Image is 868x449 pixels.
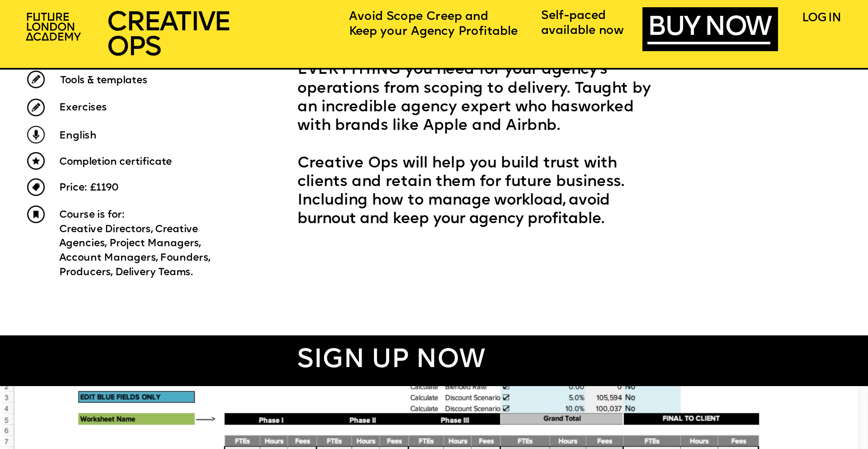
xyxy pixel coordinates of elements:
span: Tools & templates [60,76,147,86]
span: This practical online course provides EVERYTHING you need for your agency's operations from scopi... [297,44,655,134]
img: upload-9eb2eadd-7bf9-4b2b-b585-6dd8b9275b41.png [27,126,45,143]
span: Avoid Scope Creep and [349,11,488,22]
span: English [59,131,97,141]
img: upload-2f72e7a8-3806-41e8-b55b-d754ac055a4a.png [21,8,88,48]
span: Self-paced [541,10,606,21]
span: Keep your Agency Profitable [349,26,518,37]
span: anage workload, avoid burnout and keep your agency profitable. [297,193,614,227]
img: upload-46f30c54-4dc4-4b6f-83d2-a1dbf5baa745.png [27,71,45,88]
span: available now [541,25,624,36]
img: upload-46f30c54-4dc4-4b6f-83d2-a1dbf5baa745.png [27,99,45,116]
span: Completion certificate [59,157,172,167]
span: Creative Ops will help you build trust with clients and retain them for future business. Includin... [297,156,629,228]
span: CREATIVE OPS [107,10,230,62]
img: upload-d48f716b-e876-41cd-bec0-479d4f1408e9.png [27,152,45,170]
a: LOG IN [802,13,840,24]
img: upload-23374000-b70b-46d9-a071-d267d891162d.png [27,178,45,196]
span: worked with brands like Apple and Airbnb. [297,100,638,134]
span: Course is for: [59,210,124,220]
span: Creative Directors, Creative Agencies, Project Managers, Account Managers, Founders, Producers, D... [59,224,212,277]
span: Exercises [59,103,107,113]
img: upload-a750bc6f-f52f-43b6-9728-8737ad81f8c1.png [27,205,45,223]
span: Price: £1190 [59,182,118,193]
a: BUY NOW [647,14,770,44]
